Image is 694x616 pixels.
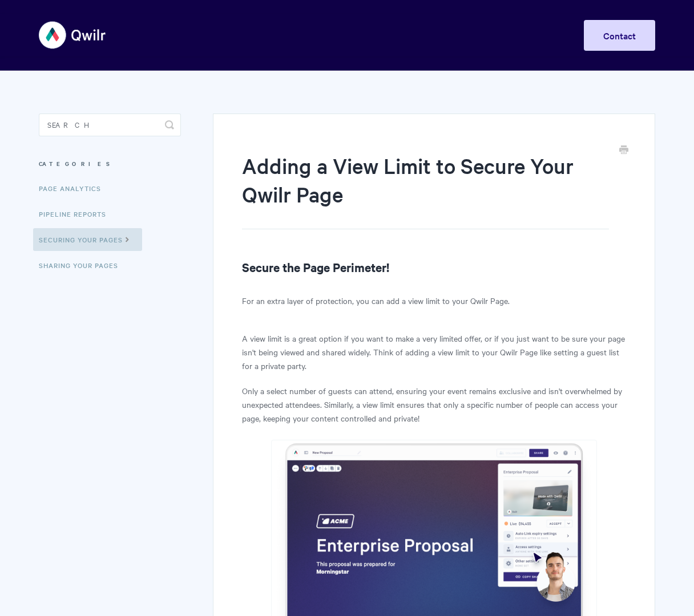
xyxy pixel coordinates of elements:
a: Contact [584,20,655,51]
a: Securing Your Pages [33,228,142,251]
a: Print this Article [619,144,628,157]
p: Only a select number of guests can attend, ensuring your event remains exclusive and isn't overwh... [242,384,626,425]
h2: Secure the Page Perimeter! [242,258,626,276]
h3: Categories [39,153,181,174]
p: For an extra layer of protection, you can add a view limit to your Qwilr Page. [242,294,626,307]
a: Pipeline reports [39,202,115,225]
p: A view limit is a great option if you want to make a very limited offer, or if you just want to b... [242,331,626,372]
h1: Adding a View Limit to Secure Your Qwilr Page [242,151,609,229]
a: Sharing Your Pages [39,254,127,277]
a: Page Analytics [39,177,110,200]
img: Qwilr Help Center [39,14,107,56]
input: Search [39,114,181,136]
